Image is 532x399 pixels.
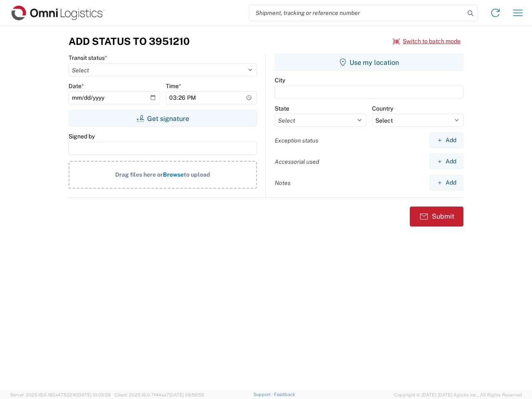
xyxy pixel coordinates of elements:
[275,179,291,187] label: Notes
[115,171,163,178] span: Drag files here or
[69,82,84,90] label: Date
[69,54,107,62] label: Transit status
[69,35,190,47] h3: Add Status to 3951210
[10,392,111,397] span: Server: 2025.19.0-192a4753216
[69,133,95,140] label: Signed by
[169,392,204,397] span: [DATE] 09:58:55
[275,158,319,165] label: Accessorial used
[275,54,463,71] button: Use my location
[275,137,318,144] label: Exception status
[184,171,210,178] span: to upload
[394,391,522,399] span: Copyright © [DATE]-[DATE] Agistix Inc., All Rights Reserved
[114,392,204,397] span: Client: 2025.19.0-7f44ea7
[275,76,285,84] label: City
[274,392,295,397] a: Feedback
[69,110,257,127] button: Get signature
[372,105,393,112] label: Country
[249,5,465,21] input: Shipment, tracking or reference number
[430,133,463,148] button: Add
[393,34,461,48] button: Switch to batch mode
[275,105,289,112] label: State
[166,82,181,90] label: Time
[254,392,274,397] a: Support
[430,154,463,169] button: Add
[430,175,463,190] button: Add
[163,171,184,178] span: Browse
[77,392,111,397] span: [DATE] 10:05:38
[410,207,463,227] button: Submit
